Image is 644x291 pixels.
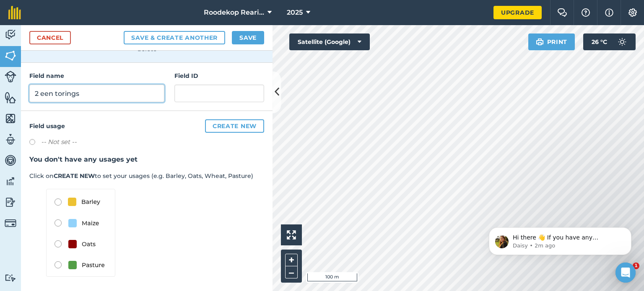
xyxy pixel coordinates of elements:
img: svg+xml;base64,PD94bWwgdmVyc2lvbj0iMS4wIiBlbmNvZGluZz0idXRmLTgiPz4KPCEtLSBHZW5lcmF0b3I6IEFkb2JlIE... [5,71,16,82]
img: svg+xml;base64,PHN2ZyB4bWxucz0iaHR0cDovL3d3dy53My5vcmcvMjAwMC9zdmciIHdpZHRoPSIxOSIgaGVpZ2h0PSIyNC... [536,37,544,47]
button: Satellite (Google) [289,33,370,50]
a: Upgrade [493,6,542,19]
img: svg+xml;base64,PD94bWwgdmVyc2lvbj0iMS4wIiBlbmNvZGluZz0idXRmLTgiPz4KPCEtLSBHZW5lcmF0b3I6IEFkb2JlIE... [5,133,16,146]
strong: CREATE NEW [54,172,95,180]
span: Roodekop Rearing [204,8,264,18]
a: Cancel [29,31,71,44]
span: 1 [633,263,639,269]
button: 26 °C [583,33,636,50]
button: Create new [205,119,264,133]
iframe: Intercom notifications message [476,210,644,268]
img: svg+xml;base64,PHN2ZyB4bWxucz0iaHR0cDovL3d3dy53My5vcmcvMjAwMC9zdmciIHdpZHRoPSI1NiIgaGVpZ2h0PSI2MC... [5,112,16,125]
img: svg+xml;base64,PD94bWwgdmVyc2lvbj0iMS4wIiBlbmNvZGluZz0idXRmLTgiPz4KPCEtLSBHZW5lcmF0b3I6IEFkb2JlIE... [5,28,16,41]
img: svg+xml;base64,PD94bWwgdmVyc2lvbj0iMS4wIiBlbmNvZGluZz0idXRmLTgiPz4KPCEtLSBHZW5lcmF0b3I6IEFkb2JlIE... [5,196,16,209]
img: A cog icon [628,8,638,17]
button: Print [528,33,575,50]
img: A list of usages. Barley, maize, oats and pasture [46,189,115,277]
h4: Field ID [174,71,264,80]
img: svg+xml;base64,PD94bWwgdmVyc2lvbj0iMS4wIiBlbmNvZGluZz0idXRmLTgiPz4KPCEtLSBHZW5lcmF0b3I6IEFkb2JlIE... [5,154,16,167]
button: Save [232,31,264,44]
h4: Field usage [29,119,264,133]
img: svg+xml;base64,PD94bWwgdmVyc2lvbj0iMS4wIiBlbmNvZGluZz0idXRmLTgiPz4KPCEtLSBHZW5lcmF0b3I6IEFkb2JlIE... [5,217,16,229]
button: – [285,266,298,278]
img: svg+xml;base64,PD94bWwgdmVyc2lvbj0iMS4wIiBlbmNvZGluZz0idXRmLTgiPz4KPCEtLSBHZW5lcmF0b3I6IEFkb2JlIE... [5,274,16,282]
img: Four arrows, one pointing top left, one top right, one bottom right and the last bottom left [287,230,296,239]
span: 2025 [287,8,303,18]
img: fieldmargin Logo [8,6,21,19]
h4: Field name [29,71,164,80]
img: svg+xml;base64,PHN2ZyB4bWxucz0iaHR0cDovL3d3dy53My5vcmcvMjAwMC9zdmciIHdpZHRoPSI1NiIgaGVpZ2h0PSI2MC... [5,49,16,62]
img: Two speech bubbles overlapping with the left bubble in the forefront [557,8,567,17]
span: 26 ° C [592,33,607,50]
p: Click on to set your usages (e.g. Barley, Oats, Wheat, Pasture) [29,171,264,180]
button: + [285,254,298,266]
img: svg+xml;base64,PHN2ZyB4bWxucz0iaHR0cDovL3d3dy53My5vcmcvMjAwMC9zdmciIHdpZHRoPSI1NiIgaGVpZ2h0PSI2MC... [5,91,16,104]
img: svg+xml;base64,PD94bWwgdmVyc2lvbj0iMS4wIiBlbmNvZGluZz0idXRmLTgiPz4KPCEtLSBHZW5lcmF0b3I6IEFkb2JlIE... [614,33,631,50]
button: Save & Create Another [124,31,225,44]
div: Open Intercom Messenger [615,263,636,283]
img: A question mark icon [581,8,591,17]
h3: You don't have any usages yet [29,154,264,165]
label: -- Not set -- [41,137,77,147]
img: svg+xml;base64,PHN2ZyB4bWxucz0iaHR0cDovL3d3dy53My5vcmcvMjAwMC9zdmciIHdpZHRoPSIxNyIgaGVpZ2h0PSIxNy... [605,8,613,18]
img: svg+xml;base64,PD94bWwgdmVyc2lvbj0iMS4wIiBlbmNvZGluZz0idXRmLTgiPz4KPCEtLSBHZW5lcmF0b3I6IEFkb2JlIE... [5,175,16,188]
